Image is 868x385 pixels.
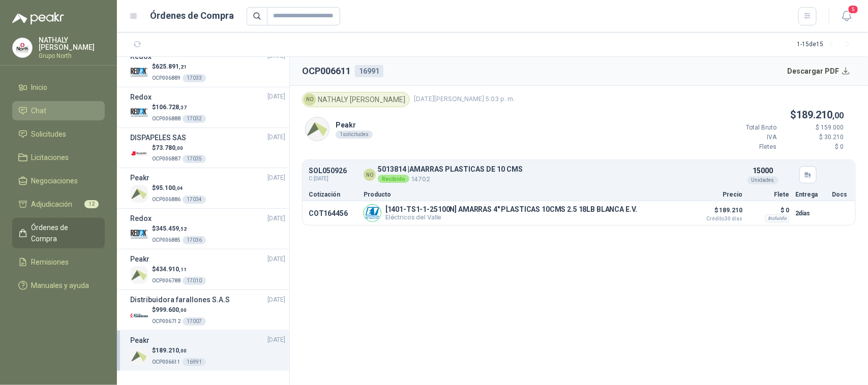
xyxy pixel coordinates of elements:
[130,145,148,163] img: Company Logo
[156,347,187,354] span: 189.210
[336,119,373,131] p: Peakr
[837,7,856,25] button: 5
[152,278,181,283] span: OCP006788
[747,176,779,184] div: Unidades
[179,226,187,232] span: ,52
[336,131,373,139] div: 1 solicitudes
[309,191,357,198] p: Cotización
[156,266,187,273] span: 434.910
[783,142,844,152] p: $ 0
[12,78,105,97] a: Inicio
[152,183,206,193] p: $
[267,254,285,264] span: [DATE]
[175,145,183,151] span: ,00
[179,105,187,110] span: ,37
[152,237,181,243] span: OCP006885
[783,123,844,133] p: $ 159.000
[782,61,856,81] button: Descargar PDF
[130,63,148,81] img: Company Logo
[130,213,285,245] a: Redox[DATE] Company Logo$345.459,52OCP00688517036
[130,132,186,143] h3: DISPAPELES SAS
[32,152,69,163] span: Licitaciones
[267,295,285,305] span: [DATE]
[309,175,347,183] span: C: [DATE]
[32,199,73,210] span: Adjudicación
[152,103,206,112] p: $
[130,185,148,203] img: Company Logo
[267,92,285,102] span: [DATE]
[130,172,285,204] a: Peakr[DATE] Company Logo$95.100,04OCP00688617034
[364,169,376,181] div: NO
[152,224,206,234] p: $
[156,144,183,151] span: 73.780
[130,307,148,325] img: Company Logo
[12,252,105,272] a: Remisiones
[832,111,844,120] span: ,00
[267,133,285,142] span: [DATE]
[267,173,285,183] span: [DATE]
[32,280,89,291] span: Manuales y ayuda
[130,253,285,285] a: Peakr[DATE] Company Logo$434.910,11OCP00678817010
[306,117,329,141] img: Company Logo
[414,94,515,104] span: [DATE][PERSON_NAME] 5:03 p. m.
[385,213,638,221] p: Eléctricos del Valle
[715,123,776,133] p: Total Bruto
[12,148,105,167] a: Licitaciones
[183,196,206,204] div: 17034
[32,129,67,140] span: Solicitudes
[130,132,285,164] a: DISPAPELES SAS[DATE] Company Logo$73.780,00OCP00688717035
[302,64,351,78] h2: OCP006611
[152,197,181,202] span: OCP006886
[152,62,206,72] p: $
[309,167,347,175] p: SOL050926
[130,172,149,183] h3: Peakr
[378,166,523,173] p: 5013814 | AMARRAS PLASTICAS DE 10 CMS
[130,91,285,123] a: Redox[DATE] Company Logo$106.728,37OCP00688817032
[692,216,742,221] span: Crédito 30 días
[848,5,859,14] span: 5
[13,38,32,57] img: Company Logo
[183,277,206,285] div: 17010
[156,63,187,70] span: 625.891
[130,104,148,122] img: Company Logo
[32,175,78,186] span: Negociaciones
[715,142,776,152] p: Fletes
[12,101,105,120] a: Chat
[183,155,206,163] div: 17035
[39,37,105,51] p: NATHALY [PERSON_NAME]
[715,107,844,123] p: $
[753,165,773,176] p: 15000
[152,75,181,81] span: OCP006889
[385,205,638,213] p: [1401-TS1-1-25100N] AMARRAS 4" PLASTICAS 10CMS 2.5 18LB BLANCA E.V.
[130,294,230,305] h3: Distribuidora farallones S.A.S
[12,12,64,24] img: Logo peakr
[12,171,105,190] a: Negociaciones
[183,358,206,366] div: 16991
[267,214,285,223] span: [DATE]
[39,53,105,59] p: Grupo North
[179,267,187,272] span: ,11
[179,64,187,70] span: ,21
[32,105,47,116] span: Chat
[12,124,105,144] a: Solicitudes
[179,348,187,354] span: ,00
[175,185,183,191] span: ,04
[796,109,844,121] span: 189.210
[378,174,523,184] p: 14702
[130,226,148,243] img: Company Logo
[130,51,285,83] a: Redox[DATE] Company Logo$625.891,21OCP00688917033
[795,207,826,219] p: 2 días
[32,256,69,268] span: Remisiones
[179,307,187,313] span: ,00
[832,191,849,198] p: Docs
[783,133,844,142] p: $ 30.210
[302,92,410,107] div: NATHALY [PERSON_NAME]
[156,184,183,191] span: 95.100
[183,74,206,82] div: 17033
[364,191,685,198] p: Producto
[364,205,381,221] img: Company Logo
[309,209,357,217] p: COT164456
[130,253,149,265] h3: Peakr
[32,222,95,244] span: Órdenes de Compra
[355,65,383,77] div: 16991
